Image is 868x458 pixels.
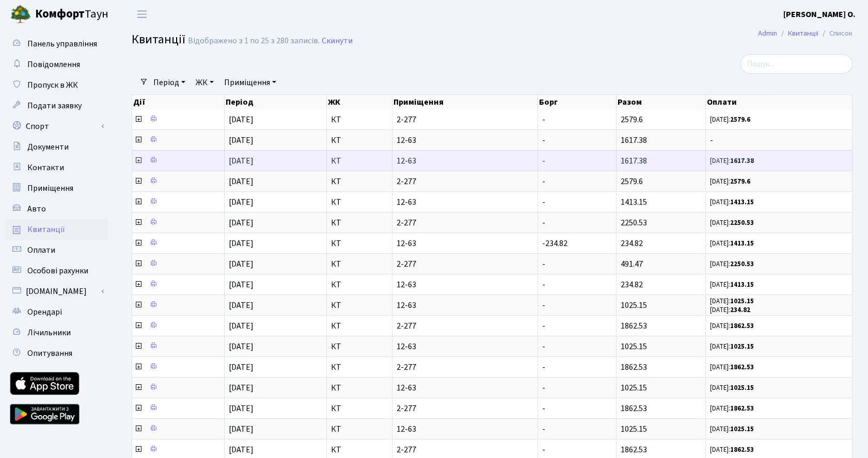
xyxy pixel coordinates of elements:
span: КТ [331,198,388,206]
span: [DATE] [229,444,254,455]
span: - [542,176,545,187]
small: [DATE]: [710,424,754,434]
span: КТ [331,384,388,392]
span: [DATE] [229,176,254,187]
b: Комфорт [35,6,85,22]
div: Відображено з 1 по 25 з 280 записів. [188,36,320,46]
a: Лічильники [5,322,108,343]
a: Приміщення [220,74,280,91]
span: КТ [331,322,388,330]
span: -234.82 [542,238,567,249]
span: КТ [331,157,388,165]
span: - [542,300,545,311]
th: Приміщення [392,95,538,109]
span: [DATE] [229,217,254,228]
span: 1025.15 [621,300,647,311]
span: - [542,155,545,167]
span: Опитування [27,348,72,359]
b: 1025.15 [730,383,754,392]
span: - [542,320,545,332]
span: - [542,403,545,414]
small: [DATE]: [710,239,754,248]
span: 1617.38 [621,135,647,146]
span: КТ [331,136,388,144]
small: [DATE]: [710,218,754,227]
span: 1025.15 [621,341,647,352]
span: [DATE] [229,341,254,352]
span: 2-277 [397,446,533,454]
span: - [542,114,545,125]
li: Список [818,28,853,39]
small: [DATE]: [710,156,754,166]
span: Особові рахунки [27,265,88,276]
span: КТ [331,425,388,433]
span: - [542,258,545,270]
span: [DATE] [229,300,254,311]
span: 1025.15 [621,423,647,435]
span: - [542,197,545,208]
span: [DATE] [229,403,254,414]
small: [DATE]: [710,363,754,372]
span: - [542,444,545,455]
b: 2579.6 [730,177,750,186]
span: КТ [331,342,388,351]
span: Документи [27,141,69,153]
a: Квитанції [5,219,108,240]
a: Пропуск в ЖК [5,75,108,95]
span: 12-63 [397,198,533,206]
span: Таун [35,6,108,23]
span: [DATE] [229,362,254,373]
span: - [542,341,545,352]
span: Пропуск в ЖК [27,79,78,91]
span: 12-63 [397,157,533,165]
span: 12-63 [397,281,533,289]
span: КТ [331,239,388,248]
span: [DATE] [229,135,254,146]
span: 2579.6 [621,114,643,125]
span: [DATE] [229,423,254,435]
span: КТ [331,219,388,227]
b: 1862.53 [730,445,754,454]
span: Панель управління [27,38,97,50]
span: [DATE] [229,320,254,332]
span: КТ [331,177,388,186]
span: - [710,136,848,144]
th: Разом [617,95,706,109]
span: 12-63 [397,425,533,433]
span: 2579.6 [621,176,643,187]
small: [DATE]: [710,177,750,186]
span: - [542,217,545,228]
a: [PERSON_NAME] О. [783,8,856,21]
a: [DOMAIN_NAME] [5,281,108,302]
b: 1617.38 [730,156,754,166]
span: Авто [27,203,46,215]
span: 2-277 [397,404,533,413]
th: Оплати [706,95,853,109]
a: Скинути [322,36,353,46]
span: Оплати [27,244,55,256]
span: 2-277 [397,116,533,124]
span: [DATE] [229,197,254,208]
a: Особові рахунки [5,260,108,281]
span: 1862.53 [621,320,647,332]
span: Подати заявку [27,100,82,111]
a: Контакти [5,157,108,178]
button: Переключити навігацію [129,6,155,23]
b: 2250.53 [730,259,754,269]
b: 1862.53 [730,321,754,331]
b: 1025.15 [730,424,754,434]
span: КТ [331,404,388,413]
a: Спорт [5,116,108,137]
span: - [542,382,545,394]
th: Період [225,95,327,109]
span: Лічильники [27,327,71,338]
span: [DATE] [229,114,254,125]
span: 1025.15 [621,382,647,394]
a: Панель управління [5,34,108,54]
span: 1862.53 [621,362,647,373]
span: 12-63 [397,239,533,248]
small: [DATE]: [710,321,754,331]
a: Орендарі [5,302,108,322]
span: 12-63 [397,301,533,309]
span: - [542,135,545,146]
